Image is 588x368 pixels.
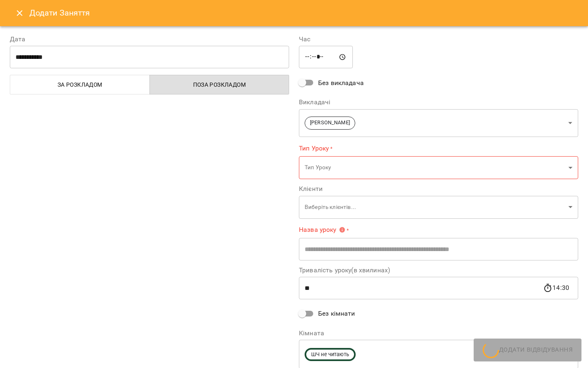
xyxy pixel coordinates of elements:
[155,80,285,90] span: Поза розкладом
[299,109,578,137] div: [PERSON_NAME]
[15,80,145,90] span: За розкладом
[318,78,364,88] span: Без викладача
[305,119,355,127] span: [PERSON_NAME]
[10,75,150,94] button: За розкладом
[10,3,29,23] button: Close
[299,195,578,219] div: Виберіть клієнтів...
[299,156,578,180] div: Тип Уроку
[299,99,578,105] label: Викладачі
[299,144,578,153] label: Тип Уроку
[306,351,354,359] span: ШЧ не читають
[299,186,578,192] label: Клієнти
[29,7,578,19] h6: Додати Заняття
[149,75,290,94] button: Поза розкладом
[318,309,355,319] span: Без кімнати
[299,267,578,274] label: Тривалість уроку(в хвилинах)
[10,36,289,43] label: Дата
[305,164,565,172] p: Тип Уроку
[299,36,578,43] label: Час
[305,203,565,211] p: Виберіть клієнтів...
[299,330,578,337] label: Кімната
[299,227,345,233] span: Назва уроку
